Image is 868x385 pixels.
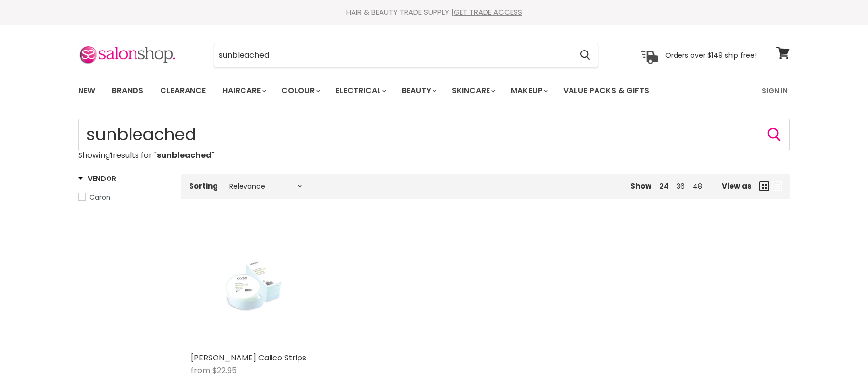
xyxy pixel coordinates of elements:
[665,51,757,59] p: Orders over $149 ship free!
[78,151,790,160] p: Showing results for " "
[659,181,669,191] a: 24
[756,80,793,101] a: Sign In
[89,192,110,202] span: Caron
[215,80,272,101] a: Haircare
[722,182,752,190] span: View as
[66,7,802,17] div: HAIR & BEAUTY TRADE SUPPLY |
[444,80,501,101] a: Skincare
[78,192,169,203] a: Caron
[274,80,326,101] a: Colour
[78,119,790,151] form: Product
[394,80,442,101] a: Beauty
[153,80,213,101] a: Clearance
[66,77,802,105] nav: Main
[328,80,392,101] a: Electrical
[78,174,116,183] h3: Vendor
[157,150,212,161] strong: sunbleached
[212,365,237,376] span: $22.95
[71,80,103,101] a: New
[214,44,598,67] form: Product
[454,7,522,17] a: GET TRADE ACCESS
[630,181,651,191] span: Show
[556,80,656,101] a: Value Packs & Gifts
[191,352,306,363] a: [PERSON_NAME] Calico Strips
[191,223,316,348] a: Caron Cotton Calico Strips
[110,150,113,161] strong: 1
[693,181,702,191] a: 48
[214,44,572,67] input: Search
[572,44,598,67] button: Search
[105,80,151,101] a: Brands
[71,77,706,105] ul: Main menu
[191,365,210,376] span: from
[78,119,790,151] input: Search
[677,181,685,191] a: 36
[189,182,218,190] label: Sorting
[766,127,782,143] button: Search
[503,80,554,101] a: Makeup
